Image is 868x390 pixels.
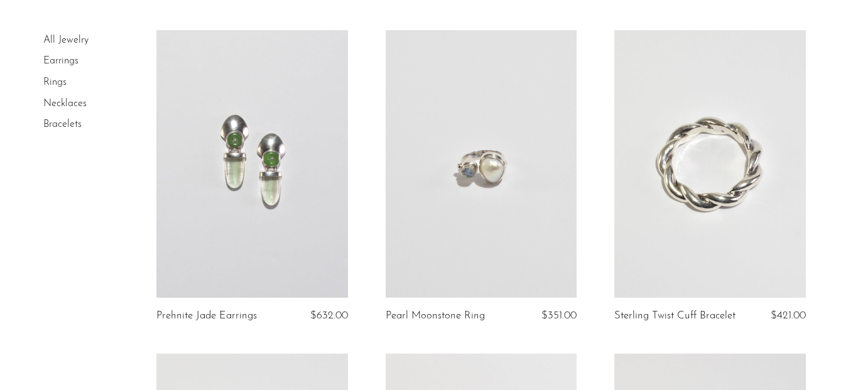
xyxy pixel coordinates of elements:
[156,310,257,322] a: Prehnite Jade Earrings
[43,35,89,45] a: All Jewelry
[43,99,87,109] a: Necklaces
[43,56,79,66] a: Earrings
[614,310,735,322] a: Sterling Twist Cuff Bracelet
[43,119,82,129] a: Bracelets
[771,310,806,321] span: $421.00
[43,77,67,87] a: Rings
[541,310,577,321] span: $351.00
[386,310,485,322] a: Pearl Moonstone Ring
[310,310,348,321] span: $632.00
